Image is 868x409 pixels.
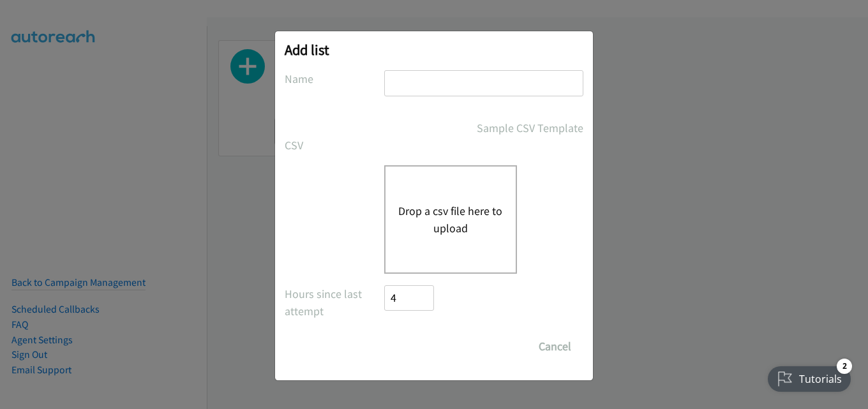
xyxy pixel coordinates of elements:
label: CSV [285,137,384,154]
label: Hours since last attempt [285,285,384,320]
button: Drop a csv file here to upload [398,202,503,237]
a: Sample CSV Template [477,119,583,137]
iframe: Checklist [760,353,858,399]
h2: Add list [285,41,583,59]
button: Cancel [527,334,583,359]
label: Name [285,70,384,87]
